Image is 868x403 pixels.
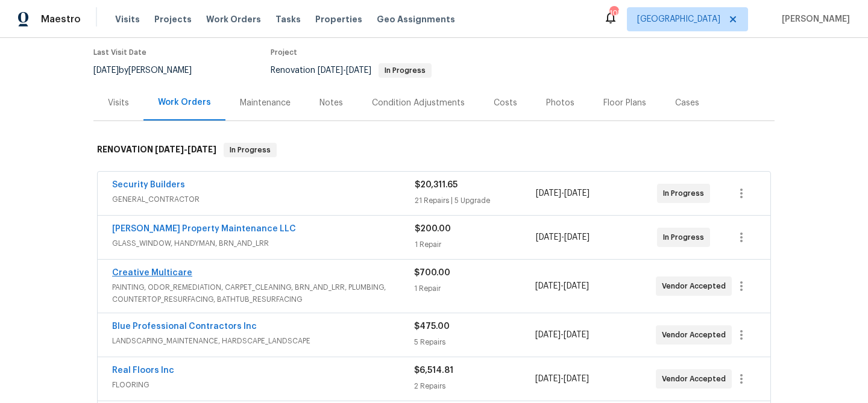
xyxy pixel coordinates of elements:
[93,66,119,75] span: [DATE]
[271,66,432,75] span: Renovation
[380,67,430,74] span: In Progress
[535,373,589,385] span: -
[564,282,589,290] span: [DATE]
[187,145,216,154] span: [DATE]
[663,187,709,199] span: In Progress
[346,66,371,75] span: [DATE]
[377,13,455,25] span: Geo Assignments
[564,233,590,242] span: [DATE]
[415,225,451,233] span: $200.00
[112,281,414,305] span: PAINTING, ODOR_REMEDIATION, CARPET_CLEANING, BRN_AND_LRR, PLUMBING, COUNTERTOP_RESURFACING, BATHT...
[564,189,590,198] span: [DATE]
[414,336,535,348] div: 5 Repairs
[112,225,296,233] a: [PERSON_NAME] Property Maintenance LLC
[225,144,275,156] span: In Progress
[112,335,414,347] span: LANDSCAPING_MAINTENANCE, HARDSCAPE_LANDSCAPE
[663,231,709,243] span: In Progress
[675,97,699,109] div: Cases
[536,233,561,242] span: [DATE]
[158,96,211,108] div: Work Orders
[662,280,731,292] span: Vendor Accepted
[112,366,174,375] a: Real Floors Inc
[414,380,535,392] div: 2 Repairs
[318,66,371,75] span: -
[275,15,301,23] span: Tasks
[112,193,415,205] span: GENERAL_CONTRACTOR
[564,331,589,339] span: [DATE]
[108,97,129,109] div: Visits
[415,239,536,251] div: 1 Repair
[93,49,146,56] span: Last Visit Date
[112,379,414,391] span: FLOORING
[662,373,731,385] span: Vendor Accepted
[112,181,185,189] a: Security Builders
[372,97,465,109] div: Condition Adjustments
[240,97,291,109] div: Maintenance
[112,237,415,249] span: GLASS_WINDOW, HANDYMAN, BRN_AND_LRR
[535,329,589,341] span: -
[414,322,450,331] span: $475.00
[112,322,257,331] a: Blue Professional Contractors Inc
[414,283,535,295] div: 1 Repair
[271,49,297,56] span: Project
[93,63,206,78] div: by [PERSON_NAME]
[535,375,561,383] span: [DATE]
[564,375,589,383] span: [DATE]
[318,66,343,75] span: [DATE]
[536,189,561,198] span: [DATE]
[536,187,590,199] span: -
[662,329,731,341] span: Vendor Accepted
[535,331,561,339] span: [DATE]
[41,13,81,25] span: Maestro
[97,143,216,157] h6: RENOVATION
[93,131,775,169] div: RENOVATION [DATE]-[DATE]In Progress
[415,195,536,207] div: 21 Repairs | 5 Upgrade
[535,280,589,292] span: -
[609,7,618,19] div: 105
[155,145,216,154] span: -
[112,269,192,277] a: Creative Multicare
[154,13,192,25] span: Projects
[206,13,261,25] span: Work Orders
[777,13,850,25] span: [PERSON_NAME]
[603,97,646,109] div: Floor Plans
[536,231,590,243] span: -
[155,145,184,154] span: [DATE]
[535,282,561,290] span: [DATE]
[637,13,720,25] span: [GEOGRAPHIC_DATA]
[319,97,343,109] div: Notes
[315,13,362,25] span: Properties
[414,269,450,277] span: $700.00
[115,13,140,25] span: Visits
[494,97,517,109] div: Costs
[414,366,453,375] span: $6,514.81
[415,181,458,189] span: $20,311.65
[546,97,574,109] div: Photos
